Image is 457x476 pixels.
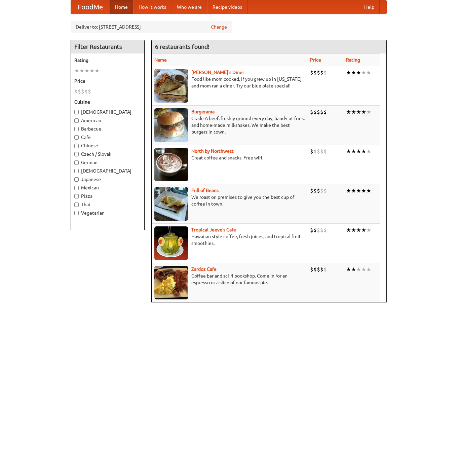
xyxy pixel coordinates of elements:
[74,152,79,156] input: Czech / Slovak
[71,40,144,53] h4: Filter Restaurants
[317,69,320,76] li: $
[74,168,141,174] label: [DEMOGRAPHIC_DATA]
[313,148,317,155] li: $
[313,108,317,116] li: $
[191,70,244,75] b: [PERSON_NAME]'s Diner
[110,0,133,14] a: Home
[154,233,305,247] p: Hawaiian style coffee, fresh juices, and tropical fruit smoothies.
[346,226,351,234] li: ★
[323,187,327,194] li: $
[154,115,305,135] p: Grade A beef, freshly ground every day, hand-cut fries, and home-made milkshakes. We make the bes...
[74,184,141,191] label: Mexican
[351,226,356,234] li: ★
[346,69,351,76] li: ★
[320,187,323,194] li: $
[191,109,215,114] a: Burgerama
[74,176,141,183] label: Japanese
[317,226,320,234] li: $
[74,169,79,173] input: [DEMOGRAPHIC_DATA]
[74,125,141,132] label: Barbecue
[351,148,356,155] li: ★
[74,194,79,198] input: Pizza
[320,266,323,273] li: $
[79,67,84,74] li: ★
[310,148,313,155] li: $
[346,57,360,63] a: Rating
[74,193,141,199] label: Pizza
[191,148,234,154] b: North by Northwest
[74,99,141,105] h5: Cuisine
[356,148,361,155] li: ★
[366,266,371,273] li: ★
[323,69,327,76] li: $
[346,148,351,155] li: ★
[346,108,351,116] li: ★
[366,69,371,76] li: ★
[356,187,361,194] li: ★
[310,108,313,116] li: $
[361,266,366,273] li: ★
[310,187,313,194] li: $
[351,108,356,116] li: ★
[74,67,79,74] li: ★
[310,266,313,273] li: $
[191,188,219,193] a: Full of Beans
[356,69,361,76] li: ★
[154,69,188,103] img: sallys.jpg
[74,110,79,114] input: [DEMOGRAPHIC_DATA]
[74,134,141,141] label: Cafe
[323,266,327,273] li: $
[317,266,320,273] li: $
[191,227,236,232] a: Tropical Jeeve's Cafe
[351,266,356,273] li: ★
[74,118,79,123] input: American
[361,148,366,155] li: ★
[154,76,305,89] p: Food like mom cooked, if you grew up in [US_STATE] and mom ran a diner. Try our blue plate special!
[366,108,371,116] li: ★
[172,0,207,14] a: Who we are
[71,21,232,33] div: Deliver to: [STREET_ADDRESS]
[211,24,227,30] a: Change
[154,57,167,63] a: Name
[207,0,247,14] a: Recipe videos
[154,187,188,221] img: beans.jpg
[359,0,380,14] a: Help
[346,266,351,273] li: ★
[88,88,91,95] li: $
[320,226,323,234] li: $
[361,187,366,194] li: ★
[74,144,79,148] input: Chinese
[74,210,141,216] label: Vegetarian
[133,0,172,14] a: How it works
[366,187,371,194] li: ★
[351,69,356,76] li: ★
[74,151,141,157] label: Czech / Slovak
[74,203,79,207] input: Thai
[191,266,217,272] b: Zardoz Cafe
[154,266,188,299] img: zardoz.jpg
[154,154,305,161] p: Great coffee and snacks. Free wifi.
[310,69,313,76] li: $
[356,266,361,273] li: ★
[154,226,188,260] img: jeeves.jpg
[323,148,327,155] li: $
[313,69,317,76] li: $
[74,109,141,115] label: [DEMOGRAPHIC_DATA]
[361,108,366,116] li: ★
[74,160,79,165] input: German
[74,142,141,149] label: Chinese
[313,226,317,234] li: $
[320,108,323,116] li: $
[313,187,317,194] li: $
[154,272,305,286] p: Coffee bar and sci-fi bookshop. Come in for an espresso or a slice of our famous pie.
[366,148,371,155] li: ★
[74,117,141,124] label: American
[310,57,321,63] a: Price
[320,69,323,76] li: $
[74,159,141,166] label: German
[320,148,323,155] li: $
[71,0,110,14] a: FoodMe
[317,108,320,116] li: $
[366,226,371,234] li: ★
